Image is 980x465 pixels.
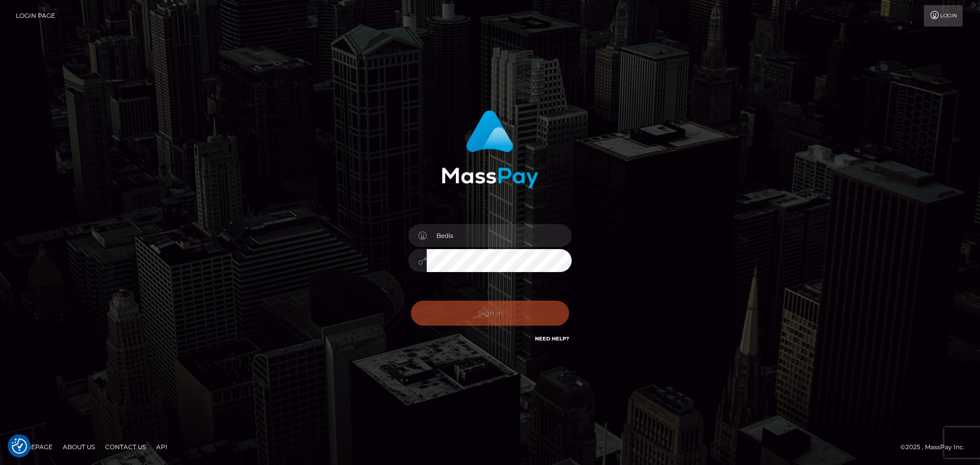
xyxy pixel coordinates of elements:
button: Consent Preferences [12,438,27,454]
a: Homepage [11,439,57,455]
a: Login [924,5,963,27]
a: API [152,439,171,455]
img: Revisit consent button [12,438,27,454]
div: © 2025 , MassPay Inc. [900,442,972,453]
input: Username... [427,224,572,247]
a: Login Page [16,5,55,27]
a: Need Help? [535,335,569,342]
a: Contact Us [101,439,150,455]
a: About Us [59,439,99,455]
img: MassPay Login [442,110,538,188]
